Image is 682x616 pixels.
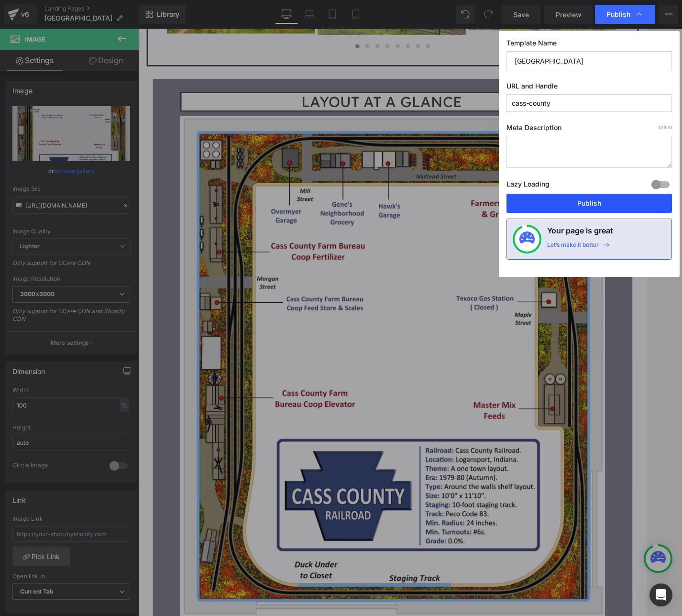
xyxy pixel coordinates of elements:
[506,123,672,136] label: Meta Description
[659,124,672,130] span: /320
[649,583,672,606] div: Open Intercom Messenger
[49,73,504,93] h1: LAYOUT AT A GLANCE
[519,231,535,247] img: onboarding-status.svg
[506,194,672,213] button: Publish
[547,225,613,241] h4: Your page is great
[606,10,630,19] span: Publish
[659,124,661,130] span: 0
[506,82,672,94] label: URL and Handle
[547,241,599,253] div: Let’s make it better
[506,178,550,194] label: Lazy Loading
[506,39,672,51] label: Template Name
